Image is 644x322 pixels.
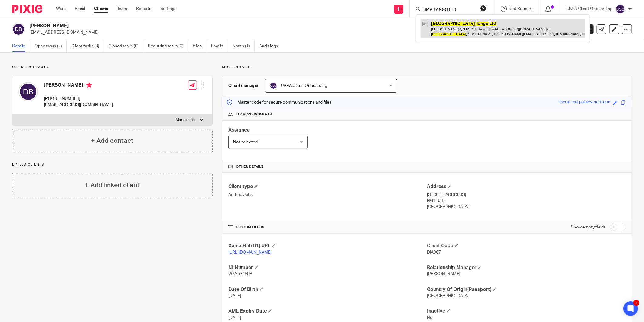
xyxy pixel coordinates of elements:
[228,265,427,271] h4: NI Number
[109,40,143,52] a: Closed tasks (0)
[75,6,85,12] a: Email
[211,40,228,52] a: Emails
[160,6,176,12] a: Settings
[270,82,277,89] img: svg%3E
[427,204,626,210] p: [GEOGRAPHIC_DATA]
[12,23,25,36] img: svg%3E
[29,29,549,36] p: [EMAIL_ADDRESS][DOMAIN_NAME]
[12,162,213,167] p: Linked clients
[427,250,441,255] span: DIA007
[228,225,427,230] h4: CUSTOM FIELDS
[228,250,272,255] a: [URL][DOMAIN_NAME]
[44,96,113,102] p: [PHONE_NUMBER]
[228,286,427,293] h4: Date Of Birth
[422,7,476,13] input: Search
[427,308,626,314] h4: Inactive
[12,40,30,52] a: Details
[117,6,127,12] a: Team
[566,6,612,12] p: UKPA Client Onboarding
[228,243,427,249] h4: Xama Hub 01) URL
[427,192,626,198] p: [STREET_ADDRESS]
[633,300,639,306] div: 3
[427,316,432,320] span: No
[12,65,213,70] p: Client contacts
[233,140,258,144] span: Not selected
[259,40,283,52] a: Audit logs
[228,183,427,190] h4: Client type
[18,82,38,101] img: svg%3E
[236,112,272,117] span: Team assignments
[228,316,241,320] span: [DATE]
[236,164,263,169] span: Other details
[427,294,469,298] span: [GEOGRAPHIC_DATA]
[148,40,188,52] a: Recurring tasks (0)
[44,102,113,108] p: [EMAIL_ADDRESS][DOMAIN_NAME]
[136,6,151,12] a: Reports
[228,192,427,198] p: Ad-hoc Jobs
[71,40,104,52] a: Client tasks (0)
[571,224,606,230] label: Show empty fields
[44,82,113,90] h4: [PERSON_NAME]
[12,5,42,13] img: Pixie
[29,23,445,29] h2: [PERSON_NAME]
[227,99,331,105] p: Master code for secure communications and files
[427,272,460,276] span: [PERSON_NAME]
[228,128,250,132] span: Assignee
[86,82,92,88] i: Primary
[480,5,486,11] button: Clear
[427,183,626,190] h4: Address
[427,243,626,249] h4: Client Code
[558,99,610,106] div: liberal-red-paisley-nerf-gun
[56,6,66,12] a: Work
[193,40,206,52] a: Files
[427,286,626,293] h4: Country Of Origin(Passport)
[281,84,327,88] span: UKPA Client Onboarding
[228,83,259,89] h3: Client manager
[615,4,625,14] img: svg%3E
[222,65,632,70] p: More details
[228,308,427,314] h4: AML Expiry Date
[228,294,241,298] span: [DATE]
[509,7,533,11] span: Get Support
[35,40,67,52] a: Open tasks (2)
[91,136,133,146] h4: + Add contact
[228,272,252,276] span: WK253450B
[176,118,196,122] p: More details
[233,40,255,52] a: Notes (1)
[427,198,626,204] p: NG116HZ
[85,180,139,190] h4: + Add linked client
[94,6,108,12] a: Clients
[427,265,626,271] h4: Relationship Manager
